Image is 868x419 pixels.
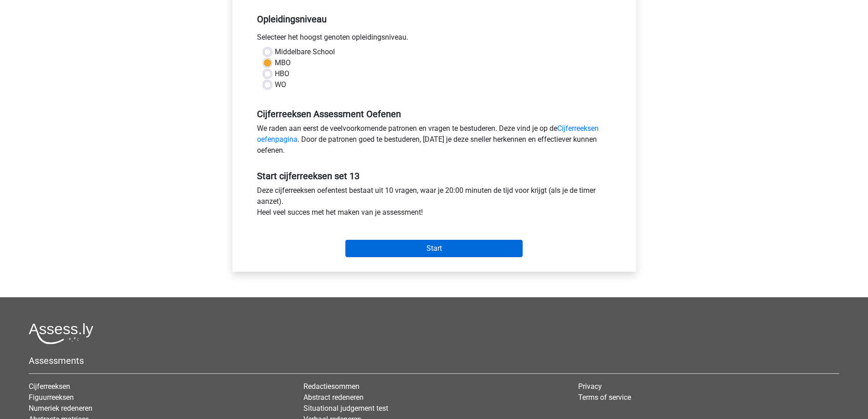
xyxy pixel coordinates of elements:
h5: Assessments [29,355,839,366]
div: Selecteer het hoogst genoten opleidingsniveau. [250,32,618,47]
a: Numeriek redeneren [29,404,92,413]
label: Middelbare School [275,47,335,57]
input: Start [345,240,523,257]
a: Abstract redeneren [303,393,364,402]
h5: Start cijferreeksen set 13 [257,171,611,181]
div: We raden aan eerst de veelvoorkomende patronen en vragen te bestuderen. Deze vind je op de . Door... [250,123,618,160]
label: WO [275,79,286,90]
a: Cijferreeksen [29,382,70,391]
h5: Opleidingsniveau [257,10,611,28]
a: Figuurreeksen [29,393,74,402]
label: HBO [275,68,289,79]
img: Assessly logo [29,323,93,344]
label: MBO [275,57,291,68]
a: Redactiesommen [303,382,360,391]
a: Terms of service [578,393,631,402]
div: Deze cijferreeksen oefentest bestaat uit 10 vragen, waar je 20:00 minuten de tijd voor krijgt (al... [250,185,618,222]
a: Situational judgement test [303,404,388,413]
a: Privacy [578,382,602,391]
h5: Cijferreeksen Assessment Oefenen [257,109,611,119]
